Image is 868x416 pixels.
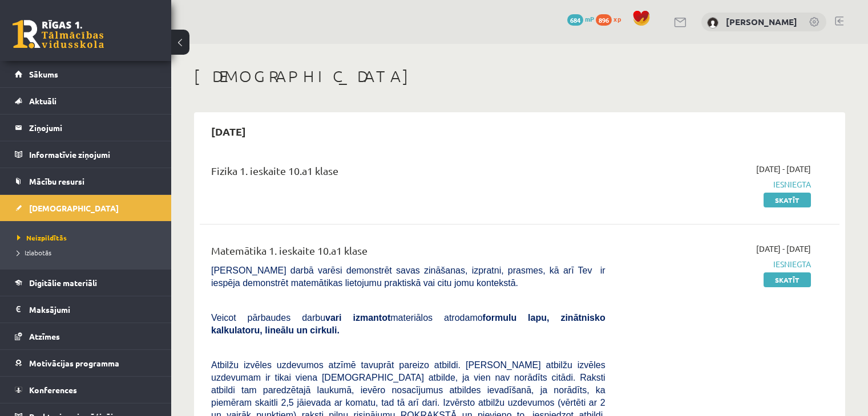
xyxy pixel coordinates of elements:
a: Digitālie materiāli [15,270,157,296]
h2: [DATE] [200,118,257,145]
legend: Maksājumi [29,296,157,323]
a: 896 xp [596,14,627,23]
span: Atzīmes [29,331,60,341]
a: [DEMOGRAPHIC_DATA] [15,195,157,221]
a: Sākums [15,61,157,87]
span: Digitālie materiāli [29,278,97,288]
a: Izlabotās [17,247,160,258]
span: 684 [567,14,583,26]
a: Ziņojumi [15,115,157,141]
a: Mācību resursi [15,168,157,194]
span: Neizpildītās [17,233,67,242]
span: Aktuāli [29,96,56,106]
div: Matemātika 1. ieskaite 10.a1 klase [211,243,605,264]
span: Motivācijas programma [29,358,119,368]
span: [PERSON_NAME] darbā varēsi demonstrēt savas zināšanas, izpratni, prasmes, kā arī Tev ir iespēja d... [211,266,605,288]
span: 896 [596,14,612,26]
span: Iesniegta [623,178,811,190]
span: [DEMOGRAPHIC_DATA] [29,203,119,213]
b: formulu lapu, zinātnisko kalkulatoru, lineālu un cirkuli. [211,313,605,335]
a: Konferences [15,377,157,403]
img: Angelisa Kuzņecova [707,17,718,28]
span: [DATE] - [DATE] [756,243,811,255]
a: Aktuāli [15,88,157,114]
legend: Ziņojumi [29,115,157,141]
span: Konferences [29,385,77,395]
span: Iesniegta [623,258,811,270]
a: Atzīmes [15,323,157,349]
div: Fizika 1. ieskaite 10.a1 klase [211,163,605,184]
span: Izlabotās [17,248,51,257]
a: Neizpildītās [17,233,160,243]
a: [PERSON_NAME] [726,16,797,27]
span: Mācību resursi [29,176,84,186]
a: Rīgas 1. Tālmācības vidusskola [13,20,104,48]
a: Maksājumi [15,296,157,323]
span: Sākums [29,69,58,79]
span: Veicot pārbaudes darbu materiālos atrodamo [211,313,605,335]
a: Skatīt [764,193,811,207]
a: Skatīt [764,272,811,287]
a: Informatīvie ziņojumi [15,141,157,168]
legend: Informatīvie ziņojumi [29,141,157,168]
span: mP [585,14,594,23]
a: 684 mP [567,14,594,23]
span: xp [613,14,621,23]
span: [DATE] - [DATE] [756,163,811,175]
h1: [DEMOGRAPHIC_DATA] [194,67,845,86]
a: Motivācijas programma [15,350,157,376]
b: vari izmantot [325,313,390,323]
